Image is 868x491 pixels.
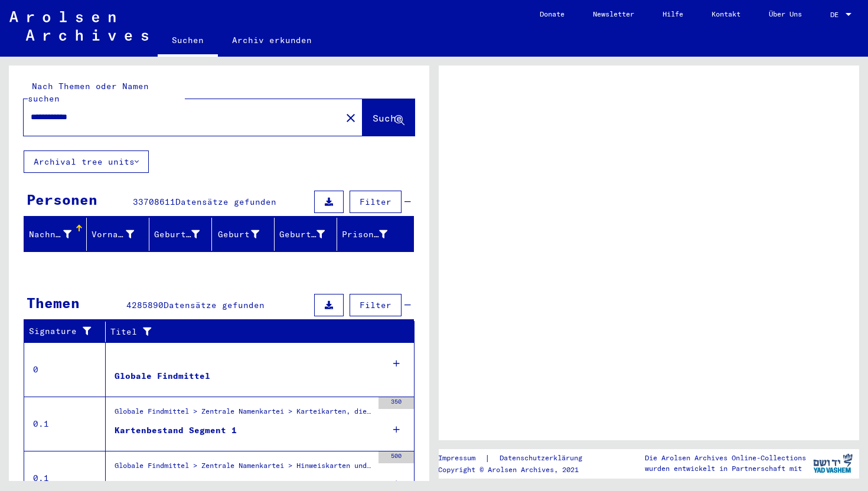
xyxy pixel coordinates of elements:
span: Suche [373,112,402,124]
div: Signature [29,325,96,338]
div: Kartenbestand Segment 1 [115,424,237,437]
div: Geburtsname [154,228,200,241]
span: 4285890 [126,300,164,310]
div: Signature [29,322,108,341]
td: 0.1 [24,397,106,451]
div: Themen [27,292,80,313]
div: Titel [110,322,403,341]
span: Filter [360,300,391,310]
td: 0 [24,342,106,397]
mat-header-cell: Geburt‏ [212,218,275,251]
div: Prisoner # [342,228,387,241]
mat-icon: close [344,111,358,125]
div: Personen [27,189,97,210]
div: Prisoner # [342,225,402,244]
img: Arolsen_neg.svg [9,11,148,41]
div: Nachname [29,225,86,244]
span: Datensätze gefunden [175,197,276,207]
div: Geburt‏ [217,225,274,244]
mat-header-cell: Nachname [24,218,87,251]
div: Globale Findmittel > Zentrale Namenkartei > Hinweiskarten und Originale, die in T/D-Fällen aufgef... [115,460,373,477]
mat-header-cell: Geburtsdatum [275,218,337,251]
span: Datensätze gefunden [164,300,265,310]
div: | [438,452,596,464]
a: Suchen [158,26,218,57]
div: 500 [378,451,414,463]
div: Globale Findmittel > Zentrale Namenkartei > Karteikarten, die im Rahmen der sequentiellen Massend... [115,406,373,423]
span: DE [830,11,843,19]
div: Vorname [92,225,149,244]
img: yv_logo.png [811,449,855,478]
div: Titel [110,326,391,338]
div: Geburtsdatum [279,225,340,244]
button: Clear [339,106,363,129]
div: 350 [378,397,414,409]
mat-header-cell: Prisoner # [337,218,413,251]
p: Copyright © Arolsen Archives, 2021 [438,464,596,475]
p: wurden entwickelt in Partnerschaft mit [645,463,806,474]
mat-label: Nach Themen oder Namen suchen [28,81,149,104]
div: Vorname [92,228,134,241]
button: Archival tree units [24,150,149,173]
div: Geburtsname [154,225,214,244]
button: Filter [350,294,402,316]
span: 33708611 [133,197,175,207]
button: Suche [363,99,415,136]
div: Kartenbestand Segment 1 [115,479,237,491]
a: Datenschutzerklärung [490,452,596,464]
a: Archiv erkunden [218,26,326,54]
div: Globale Findmittel [115,370,210,382]
button: Filter [350,191,402,213]
span: Filter [360,197,391,207]
a: Impressum [438,452,485,464]
div: Geburt‏ [217,228,259,241]
div: Nachname [29,228,71,241]
div: Geburtsdatum [279,228,325,241]
mat-header-cell: Vorname [87,218,149,251]
mat-header-cell: Geburtsname [149,218,212,251]
p: Die Arolsen Archives Online-Collections [645,453,806,463]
